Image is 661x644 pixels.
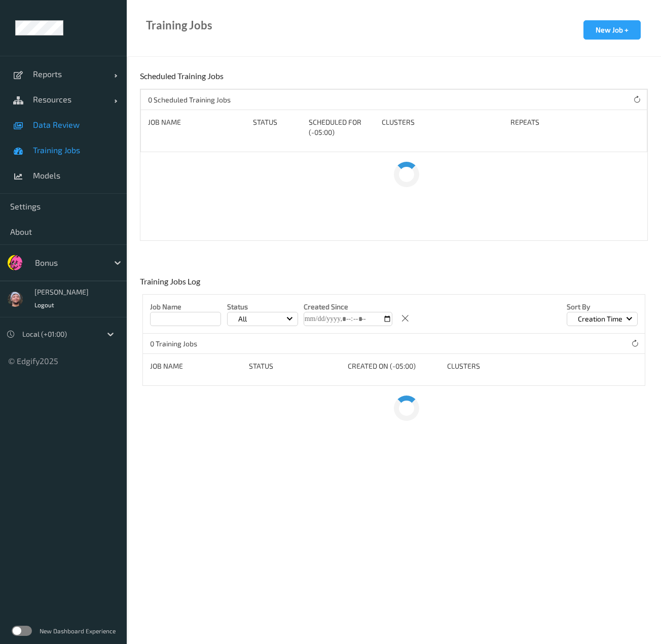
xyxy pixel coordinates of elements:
[447,361,539,371] div: clusters
[510,117,551,137] div: Repeats
[382,117,503,137] div: Clusters
[150,339,226,349] p: 0 Training Jobs
[150,302,221,312] p: Job Name
[146,20,212,30] div: Training Jobs
[227,302,298,312] p: Status
[249,361,341,371] div: status
[309,117,375,137] div: Scheduled for (-05:00)
[567,302,638,312] p: Sort by
[140,276,203,294] div: Training Jobs Log
[235,314,250,324] p: All
[148,117,245,137] div: Job Name
[148,95,231,105] p: 0 Scheduled Training Jobs
[304,302,392,312] p: Created Since
[574,314,626,324] p: Creation Time
[348,361,439,371] div: Created On (-05:00)
[253,117,302,137] div: Status
[583,20,641,40] button: New Job +
[150,361,242,371] div: Job Name
[140,71,226,89] div: Scheduled Training Jobs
